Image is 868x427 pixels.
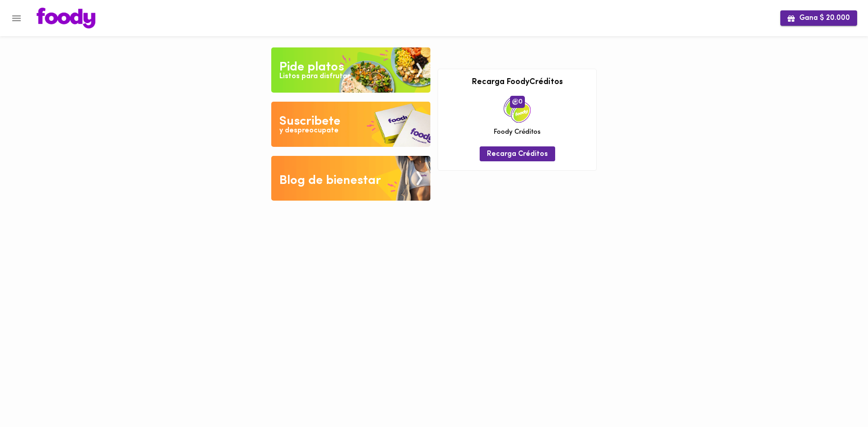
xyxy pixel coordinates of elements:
[37,8,95,28] img: logo.png
[780,10,857,25] button: Gana $ 20.000
[816,375,859,418] iframe: Messagebird Livechat Widget
[279,71,350,82] div: Listos para disfrutar
[510,96,525,108] span: 0
[279,126,339,136] div: y despreocupate
[279,113,340,131] div: Suscribete
[504,96,531,123] img: credits-package.png
[487,150,548,159] span: Recarga Créditos
[512,99,519,105] img: foody-creditos.png
[271,156,430,201] img: Blog de bienestar
[480,146,555,161] button: Recarga Créditos
[788,14,850,23] span: Gana $ 20.000
[5,7,28,29] button: Menu
[271,47,430,93] img: Pide un Platos
[279,172,381,190] div: Blog de bienestar
[271,102,430,147] img: Disfruta bajar de peso
[494,127,541,137] span: Foody Créditos
[445,78,590,87] h3: Recarga FoodyCréditos
[279,58,344,76] div: Pide platos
